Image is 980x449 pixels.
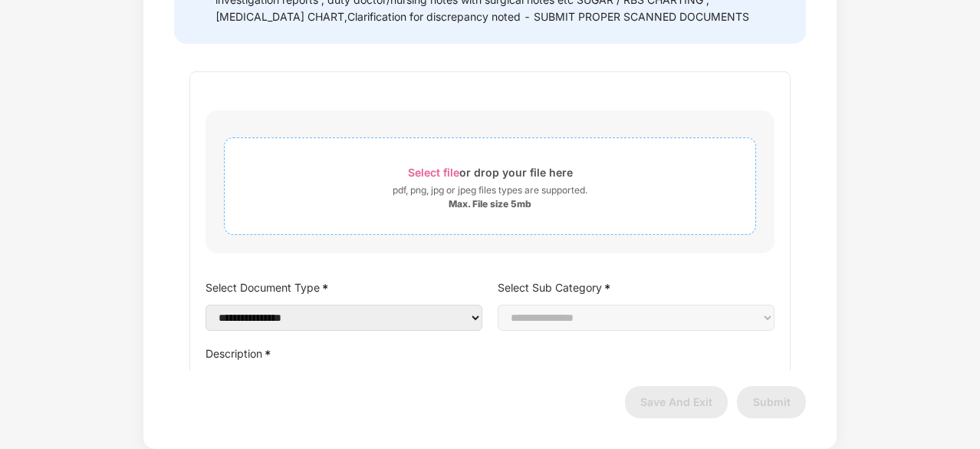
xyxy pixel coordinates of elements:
span: Select fileor drop your file herepdf, png, jpg or jpeg files types are supported.Max. File size 5mb [225,150,755,223]
label: Description [206,342,774,365]
label: Select Sub Category [498,276,774,299]
span: Save And Exit [640,395,712,408]
div: pdf, png, jpg or jpeg files types are supported. [393,183,587,198]
div: Max. File size 5mb [449,198,531,210]
button: Submit [737,386,806,418]
div: or drop your file here [408,162,573,183]
span: Submit [753,395,791,408]
button: Save And Exit [625,386,728,418]
label: Select Document Type [206,276,482,299]
span: Select file [408,166,459,179]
